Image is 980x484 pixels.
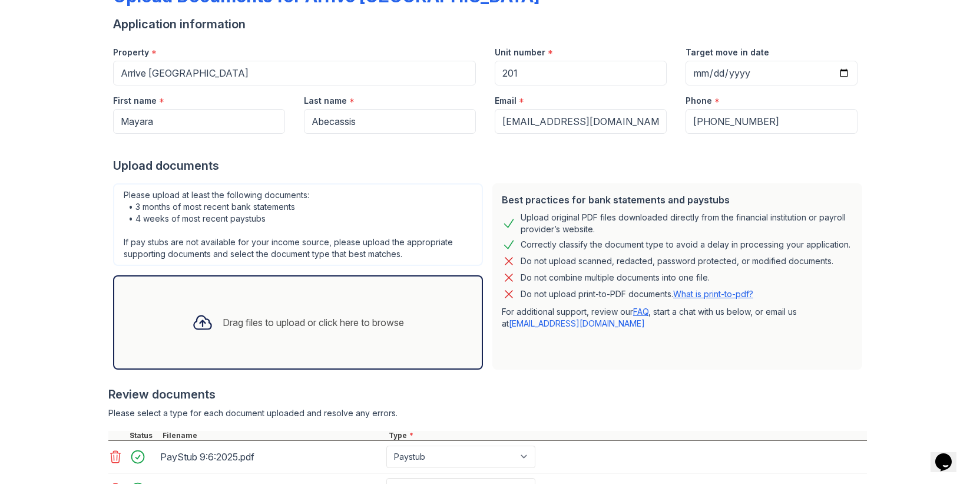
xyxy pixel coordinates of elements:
[113,183,483,266] div: Please upload at least the following documents: • 3 months of most recent bank statements • 4 wee...
[113,157,867,174] div: Upload documents
[502,306,853,330] p: For additional support, review our , start a chat with us below, or email us at
[304,95,347,107] label: Last name
[223,315,404,330] div: Drag files to upload or click here to browse
[113,95,157,107] label: First name
[521,238,850,252] div: Correctly classify the document type to avoid a delay in processing your application.
[113,16,867,32] div: Application information
[686,47,769,58] label: Target move in date
[495,47,545,58] label: Unit number
[931,437,968,472] iframe: chat widget
[108,386,867,403] div: Review documents
[495,95,517,107] label: Email
[160,447,382,466] div: PayStub 9:6:2025.pdf
[521,254,833,268] div: Do not upload scanned, redacted, password protected, or modified documents.
[386,431,867,440] div: Type
[521,271,710,285] div: Do not combine multiple documents into one file.
[509,318,645,328] a: [EMAIL_ADDRESS][DOMAIN_NAME]
[108,407,867,419] div: Please select a type for each document uploaded and resolve any errors.
[686,95,712,107] label: Phone
[160,431,386,440] div: Filename
[502,193,853,207] div: Best practices for bank statements and paystubs
[633,307,648,317] a: FAQ
[521,288,753,300] p: Do not upload print-to-PDF documents.
[127,431,160,440] div: Status
[113,47,149,58] label: Property
[521,212,853,235] div: Upload original PDF files downloaded directly from the financial institution or payroll provider’...
[673,289,753,299] a: What is print-to-pdf?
